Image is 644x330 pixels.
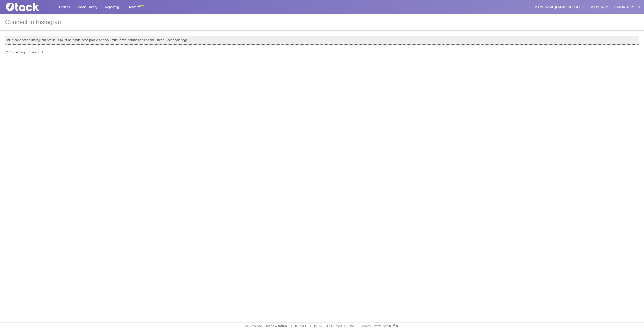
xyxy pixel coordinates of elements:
[5,36,639,45] div: To connect an Instagram profile, it must be a business profile and you must have permissions on t...
[360,324,369,328] a: Terms
[139,4,145,9] div: BETA
[382,324,389,328] a: Help
[4,3,54,11] img: Tack
[1,324,643,328] div: © 2025 Tack · Made with in [GEOGRAPHIC_DATA], [GEOGRAPHIC_DATA]. · · · ·
[5,50,639,55] div: Connecting to Facebook...
[370,324,381,328] a: Privacy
